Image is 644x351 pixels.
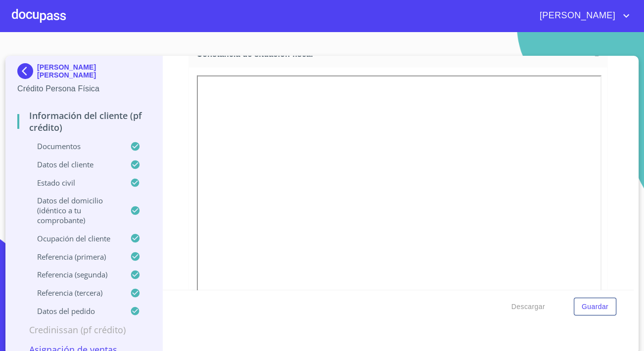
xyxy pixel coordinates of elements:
span: Guardar [582,301,608,313]
p: Referencia (primera) [17,252,130,262]
p: Ocupación del Cliente [17,234,130,243]
p: Estado Civil [17,178,130,188]
span: [PERSON_NAME] [532,8,620,24]
p: Crédito Persona Física [17,83,150,95]
div: [PERSON_NAME] [PERSON_NAME] [17,63,150,83]
p: Datos del pedido [17,306,130,316]
iframe: Constancia de situación fiscal [197,76,601,341]
p: Datos del cliente [17,159,130,169]
p: Referencia (tercera) [17,288,130,298]
button: Guardar [574,298,616,316]
p: Documentos [17,141,130,151]
p: Información del cliente (PF crédito) [17,110,150,133]
p: [PERSON_NAME] [PERSON_NAME] [37,63,150,79]
button: account of current user [532,8,632,24]
button: Descargar [507,298,549,316]
p: Datos del domicilio (idéntico a tu comprobante) [17,195,130,225]
span: Descargar [511,301,545,313]
img: Docupass spot blue [17,63,37,79]
p: Referencia (segunda) [17,270,130,279]
p: Credinissan (PF crédito) [17,324,150,336]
